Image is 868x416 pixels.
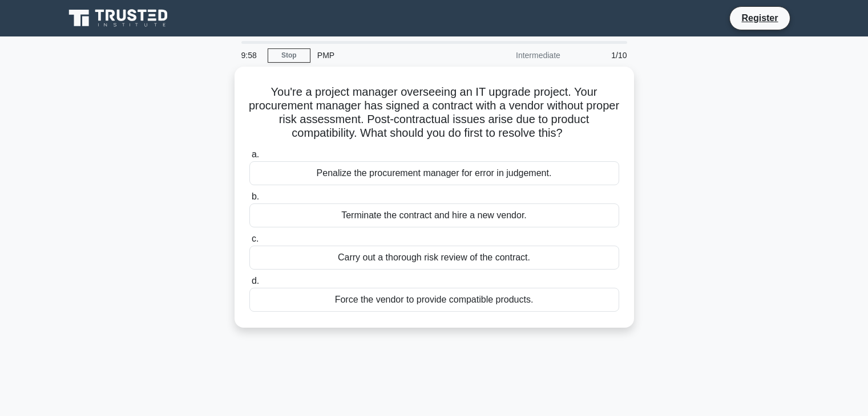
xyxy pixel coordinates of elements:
span: b. [252,191,259,201]
div: Force the vendor to provide compatible products. [249,288,619,312]
div: Penalize the procurement manager for error in judgement. [249,161,619,185]
div: Intermediate [467,44,567,67]
div: 9:58 [235,44,268,67]
h5: You're a project manager overseeing an IT upgrade project. Your procurement manager has signed a ... [248,85,620,141]
a: Register [734,11,785,25]
div: PMP [310,44,467,67]
div: Carry out a thorough risk review of the contract. [249,246,619,270]
div: 1/10 [567,44,634,67]
span: d. [252,276,259,286]
div: Terminate the contract and hire a new vendor. [249,203,619,227]
span: a. [252,149,259,159]
span: c. [252,234,259,243]
a: Stop [268,48,310,63]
